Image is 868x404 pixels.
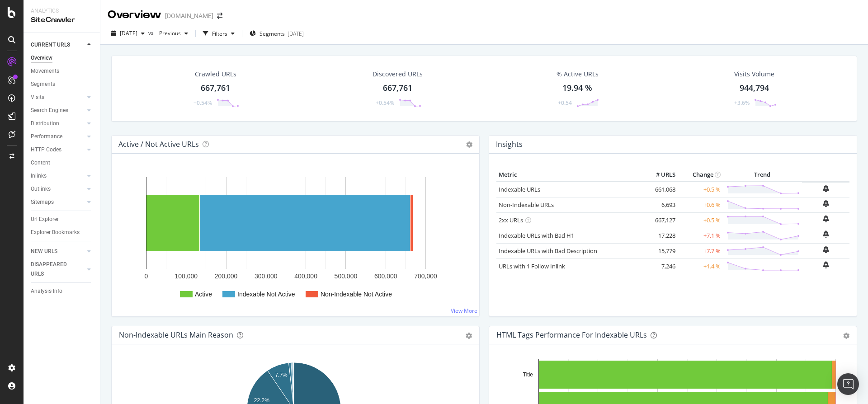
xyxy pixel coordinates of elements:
div: +0.54 [558,99,572,107]
button: Filters [199,26,238,41]
td: 17,228 [642,228,678,243]
span: 2025 Oct. 10th [120,29,137,37]
div: arrow-right-arrow-left [217,13,222,19]
a: Inlinks [31,171,85,181]
a: Sitemaps [31,197,85,207]
svg: A chart. [119,168,469,309]
a: Analysis Info [31,287,94,296]
span: vs [148,29,156,37]
a: NEW URLS [31,247,85,256]
a: Overview [31,53,94,63]
text: 22.2% [254,397,269,404]
div: Inlinks [31,171,47,181]
td: 6,693 [642,197,678,212]
text: 500,000 [335,272,358,280]
text: Non-Indexable Not Active [321,291,392,298]
div: 667,761 [383,82,412,94]
div: HTTP Codes [31,145,61,155]
td: 7,246 [642,258,678,274]
text: Indexable Not Active [237,291,295,298]
th: Metric [496,168,642,182]
div: 944,794 [740,82,769,94]
div: Content [31,158,50,168]
i: Options [466,141,472,148]
td: +0.6 % [678,197,723,212]
a: Visits [31,93,85,102]
a: Non-Indexable URLs [499,201,554,209]
a: Url Explorer [31,215,94,224]
a: Search Engines [31,106,85,115]
text: 600,000 [374,272,397,280]
a: URLs with 1 Follow Inlink [499,262,565,270]
td: 661,068 [642,182,678,197]
text: 200,000 [215,272,238,280]
div: Visits Volume [734,70,774,79]
td: +7.1 % [678,228,723,243]
div: Discovered URLs [373,70,423,79]
div: % Active URLs [557,70,599,79]
h4: Insights [496,138,523,150]
a: HTTP Codes [31,145,85,155]
td: +0.5 % [678,182,723,197]
div: Filters [212,30,227,38]
div: Performance [31,132,62,141]
div: Movements [31,66,59,76]
td: 667,127 [642,212,678,228]
div: SiteCrawler [31,15,93,25]
a: Performance [31,132,85,141]
button: Previous [156,26,192,41]
div: Url Explorer [31,215,59,224]
div: gear [843,333,849,339]
h4: Active / Not Active URLs [118,138,199,150]
div: [DOMAIN_NAME] [165,11,213,20]
a: Distribution [31,119,85,128]
div: [DATE] [288,30,304,38]
div: bell-plus [823,230,829,238]
th: # URLS [642,168,678,182]
a: View More [451,307,477,315]
a: 2xx URLs [499,216,523,224]
td: +7.7 % [678,243,723,258]
text: Active [195,291,212,298]
div: NEW URLS [31,247,57,256]
div: bell-plus [823,246,829,253]
a: Indexable URLs with Bad H1 [499,231,574,240]
div: Analytics [31,7,93,15]
text: 7.7% [275,372,288,378]
td: +1.4 % [678,258,723,274]
a: DISAPPEARED URLS [31,260,85,279]
div: +0.54% [376,99,394,107]
div: Search Engines [31,106,68,115]
text: Title [523,371,533,378]
text: 0 [145,272,148,280]
text: 300,000 [255,272,278,280]
a: Content [31,158,94,168]
div: Sitemaps [31,197,54,207]
div: Segments [31,80,55,89]
th: Change [678,168,723,182]
a: Indexable URLs with Bad Description [499,247,597,255]
div: 667,761 [201,82,230,94]
div: +0.54% [193,99,212,107]
a: CURRENT URLS [31,40,85,50]
div: bell-plus [823,215,829,222]
div: Overview [31,53,52,63]
div: Explorer Bookmarks [31,228,80,237]
a: Outlinks [31,184,85,194]
a: Indexable URLs [499,185,540,193]
div: bell-plus [823,261,829,268]
a: Movements [31,66,94,76]
button: Segments[DATE] [246,26,307,41]
a: Segments [31,80,94,89]
th: Trend [723,168,802,182]
div: gear [466,333,472,339]
text: 700,000 [414,272,437,280]
div: Non-Indexable URLs Main Reason [119,330,233,339]
span: Previous [156,29,181,37]
span: Segments [259,30,285,38]
div: Crawled URLs [195,70,236,79]
text: 400,000 [294,272,317,280]
div: Outlinks [31,184,51,194]
div: DISAPPEARED URLS [31,260,76,279]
